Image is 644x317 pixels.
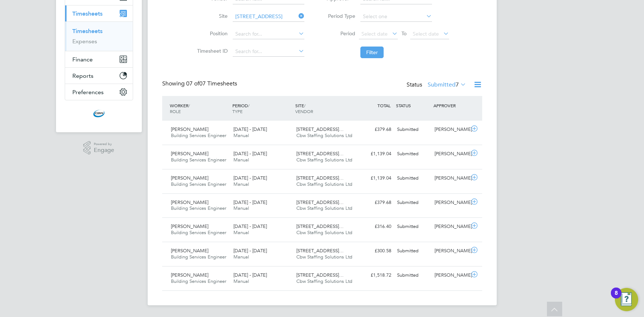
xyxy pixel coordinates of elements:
div: STATUS [394,99,432,112]
span: Manual [233,132,249,139]
span: Building Services Engineer [171,278,226,284]
span: Manual [233,205,249,211]
a: Expenses [72,38,97,45]
span: [STREET_ADDRESS]… [296,248,344,254]
div: £1,139.04 [356,172,394,184]
input: Search for... [233,47,304,57]
span: / [304,103,305,108]
button: Timesheets [65,5,133,21]
span: To [399,29,409,38]
span: Building Services Engineer [171,157,226,163]
input: Select one [360,12,432,22]
button: Finance [65,51,133,67]
a: Timesheets [72,28,103,35]
a: Powered byEngage [83,141,114,155]
span: Cbw Staffing Solutions Ltd [296,278,352,284]
label: Timesheet ID [195,48,228,54]
input: Search for... [233,29,304,39]
span: Cbw Staffing Solutions Ltd [296,205,352,211]
div: [PERSON_NAME] [432,172,469,184]
span: Manual [233,229,249,236]
span: ROLE [170,108,181,114]
span: / [248,103,249,108]
div: £300.58 [356,245,394,257]
span: [STREET_ADDRESS]… [296,175,344,181]
span: Preferences [72,89,104,96]
span: 07 of [186,80,199,87]
span: TYPE [232,108,243,114]
span: [STREET_ADDRESS]… [296,223,344,229]
label: Site [195,13,228,19]
span: [PERSON_NAME] [171,175,208,181]
div: Showing [162,80,239,88]
span: TOTAL [377,103,391,108]
div: APPROVER [432,99,469,112]
span: Cbw Staffing Solutions Ltd [296,254,352,260]
div: £316.40 [356,221,394,233]
span: [PERSON_NAME] [171,223,208,229]
span: Reports [72,72,93,79]
div: Submitted [394,221,432,233]
button: Reports [65,68,133,84]
label: Period Type [323,13,355,19]
span: Engage [94,147,114,153]
input: Search for... [233,12,304,22]
span: [PERSON_NAME] [171,199,208,205]
img: cbwstaffingsolutions-logo-retina.png [93,108,105,119]
div: Status [407,80,468,90]
span: [DATE] - [DATE] [233,151,267,157]
div: Submitted [394,245,432,257]
span: [STREET_ADDRESS]… [296,126,344,132]
span: Finance [72,56,93,63]
span: Select date [361,31,388,37]
span: Building Services Engineer [171,132,226,139]
div: Submitted [394,269,432,281]
div: Submitted [394,197,432,209]
span: [DATE] - [DATE] [233,223,267,229]
div: Submitted [394,124,432,136]
div: [PERSON_NAME] [432,197,469,209]
div: [PERSON_NAME] [432,124,469,136]
span: Building Services Engineer [171,229,226,236]
span: 7 [456,81,459,88]
div: [PERSON_NAME] [432,148,469,160]
button: Filter [360,47,384,58]
span: [PERSON_NAME] [171,272,208,278]
div: PERIOD [231,99,293,118]
span: [DATE] - [DATE] [233,175,267,181]
span: [PERSON_NAME] [171,151,208,157]
span: Building Services Engineer [171,254,226,260]
span: Manual [233,254,249,260]
span: 07 Timesheets [186,80,237,87]
span: Manual [233,181,249,187]
span: Select date [413,31,439,37]
div: [PERSON_NAME] [432,269,469,281]
button: Preferences [65,84,133,100]
div: Submitted [394,148,432,160]
span: [DATE] - [DATE] [233,248,267,254]
span: [PERSON_NAME] [171,248,208,254]
a: Go to home page [65,108,133,119]
span: Powered by [94,141,114,147]
span: [STREET_ADDRESS]… [296,272,344,278]
div: WORKER [168,99,231,118]
label: Submitted [428,81,466,88]
span: [DATE] - [DATE] [233,126,267,132]
span: [DATE] - [DATE] [233,272,267,278]
span: Cbw Staffing Solutions Ltd [296,157,352,163]
span: Manual [233,157,249,163]
div: Timesheets [65,21,133,51]
span: Cbw Staffing Solutions Ltd [296,181,352,187]
label: Position [195,30,228,37]
span: [STREET_ADDRESS]… [296,199,344,205]
span: VENDOR [295,108,313,114]
span: Building Services Engineer [171,205,226,211]
div: £1,518.72 [356,269,394,281]
div: [PERSON_NAME] [432,245,469,257]
span: Building Services Engineer [171,181,226,187]
div: £379.68 [356,124,394,136]
span: / [188,103,190,108]
span: Cbw Staffing Solutions Ltd [296,229,352,236]
div: [PERSON_NAME] [432,221,469,233]
label: Period [323,30,355,37]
